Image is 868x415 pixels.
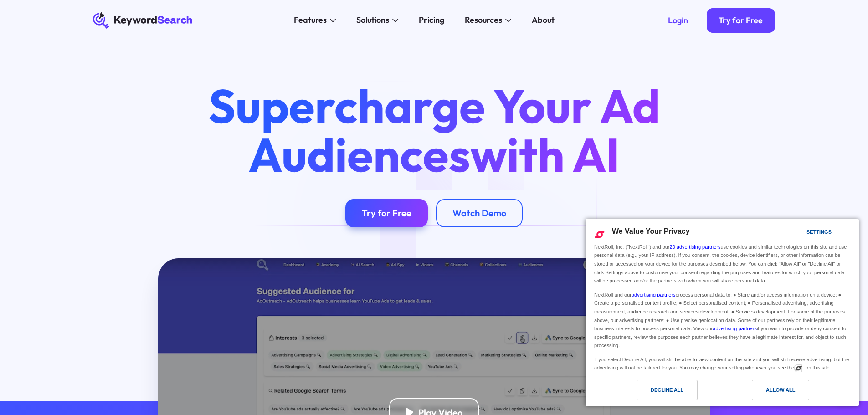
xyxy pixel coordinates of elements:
div: About [532,14,555,26]
h1: Supercharge Your Ad Audiences [189,82,679,178]
span: with AI [470,125,620,184]
div: NextRoll, Inc. ("NextRoll") and our use cookies and similar technologies on this site and use per... [592,242,852,286]
div: Pricing [419,14,444,26]
div: Solutions [356,14,389,26]
span: We Value Your Privacy [612,227,690,235]
div: Watch Demo [452,207,506,219]
a: Try for Free [707,8,776,33]
a: Allow All [722,380,853,405]
a: Settings [791,225,812,241]
div: NextRoll and our process personal data to: ● Store and/or access information on a device; ● Creat... [592,288,852,351]
div: Decline All [651,385,683,395]
a: About [526,12,561,29]
a: Try for Free [345,199,428,228]
div: Login [668,15,688,26]
div: Try for Free [362,207,411,219]
div: Try for Free [719,15,763,26]
div: Allow All [766,385,795,395]
div: Settings [806,227,832,237]
a: Pricing [413,12,451,29]
div: If you select Decline All, you will still be able to view content on this site and you will still... [592,353,852,373]
a: 20 advertising partners [670,244,721,250]
a: advertising partners [713,326,757,331]
div: Features [294,14,327,26]
div: Resources [465,14,502,26]
a: Login [656,8,700,33]
a: Decline All [591,380,722,405]
a: advertising partners [632,292,676,297]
